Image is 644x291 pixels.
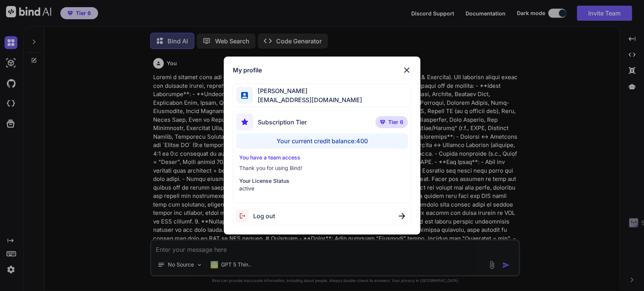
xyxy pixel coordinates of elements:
p: You have a team access [239,154,405,161]
h1: My profile [233,66,262,75]
img: logout [236,210,253,222]
span: Log out [253,211,275,221]
img: subscription [236,113,253,130]
img: close [402,66,411,75]
img: profile [241,92,248,99]
span: Tier 6 [388,118,403,126]
p: active [239,185,405,192]
p: Your License Status [239,177,405,185]
img: close [399,213,405,219]
img: premium [380,120,385,124]
span: Subscription Tier [258,118,307,127]
p: Thank you for using Bind! [239,164,405,172]
div: Your current credit balance: 400 [236,133,408,149]
span: [EMAIL_ADDRESS][DOMAIN_NAME] [253,95,362,104]
span: [PERSON_NAME] [253,86,362,95]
